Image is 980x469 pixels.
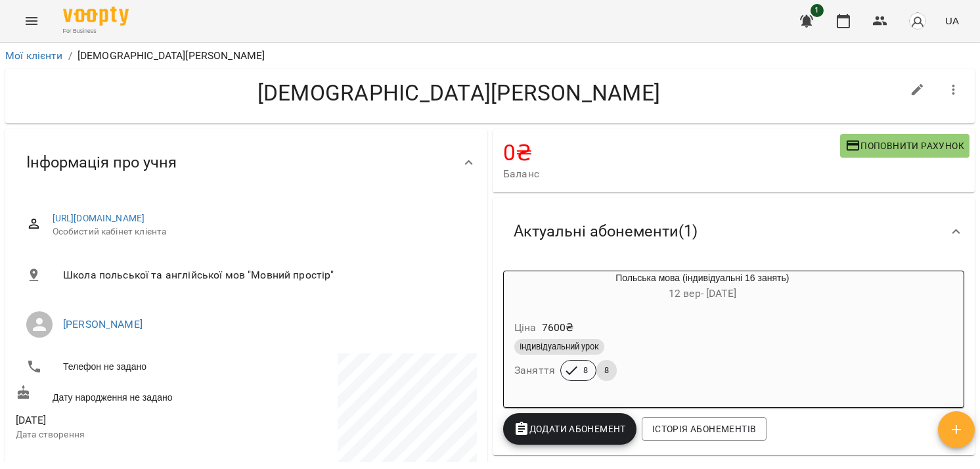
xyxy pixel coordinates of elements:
[945,14,959,28] span: UA
[63,27,129,35] span: For Business
[53,213,145,223] a: [URL][DOMAIN_NAME]
[26,152,177,173] span: Інформація про учня
[504,271,901,303] div: Польська мова (індивідуальні 16 занять)
[514,319,537,337] h6: Ціна
[514,361,555,380] h6: Заняття
[493,198,975,265] div: Актуальні абонементи(1)
[503,413,636,445] button: Додати Абонемент
[5,129,487,196] div: Інформація про учня
[669,287,736,300] span: 12 вер - [DATE]
[575,365,596,376] span: 8
[596,365,617,376] span: 8
[13,382,246,407] div: Дату народження не задано
[16,5,47,37] button: Menu
[503,139,840,166] h4: 0 ₴
[16,413,244,428] span: [DATE]
[503,166,840,182] span: Баланс
[652,421,756,437] span: Історія абонементів
[504,271,901,397] button: Польська мова (індивідуальні 16 занять)12 вер- [DATE]Ціна7600₴Індивідуальний урокЗаняття88
[542,320,574,336] p: 7600 ₴
[53,225,466,238] span: Особистий кабінет клієнта
[845,138,964,154] span: Поповнити рахунок
[514,221,698,242] span: Актуальні абонементи ( 1 )
[5,49,63,62] a: Мої клієнти
[63,7,129,26] img: Voopty Logo
[16,79,902,106] h4: [DEMOGRAPHIC_DATA][PERSON_NAME]
[63,318,143,330] a: [PERSON_NAME]
[908,12,927,30] img: avatar_s.png
[514,341,604,353] span: Індивідуальний урок
[811,4,824,17] span: 1
[16,428,244,441] p: Дата створення
[68,48,72,64] li: /
[940,9,964,33] button: UA
[840,134,969,158] button: Поповнити рахунок
[16,353,244,380] li: Телефон не задано
[514,421,626,437] span: Додати Абонемент
[78,48,265,64] p: [DEMOGRAPHIC_DATA][PERSON_NAME]
[5,48,975,64] nav: breadcrumb
[642,417,767,441] button: Історія абонементів
[63,267,466,283] span: Школа польської та англійської мов "Мовний простір"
